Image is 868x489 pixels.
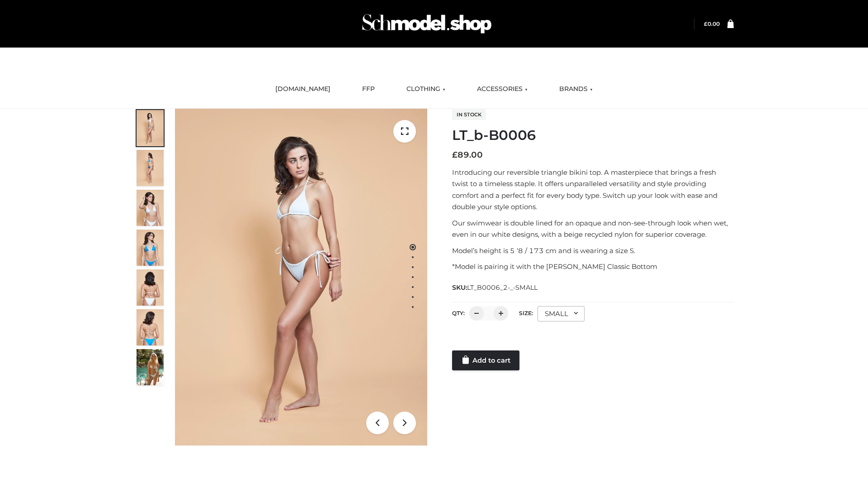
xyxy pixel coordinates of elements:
[452,167,734,213] p: Introducing our reversible triangle bikini top. A masterpiece that brings a fresh twist to a time...
[704,20,708,27] span: £
[452,350,519,370] a: Add to cart
[452,109,486,120] span: In stock
[552,79,599,99] a: BRANDS
[704,20,720,27] bdi: 0.00
[452,150,458,160] span: £
[452,282,538,293] span: SKU:
[452,261,734,273] p: *Model is pairing it with the [PERSON_NAME] Classic Bottom
[175,109,427,446] img: ArielClassicBikiniTop_CloudNine_AzureSky_OW114ECO_1
[137,230,164,266] img: ArielClassicBikiniTop_CloudNine_AzureSky_OW114ECO_4-scaled.jpg
[470,79,534,99] a: ACCESSORIES
[359,6,495,42] img: Schmodel Admin 964
[452,127,734,144] h1: LT_b-B0006
[137,309,164,345] img: ArielClassicBikiniTop_CloudNine_AzureSky_OW114ECO_8-scaled.jpg
[269,79,337,99] a: [DOMAIN_NAME]
[137,269,164,306] img: ArielClassicBikiniTop_CloudNine_AzureSky_OW114ECO_7-scaled.jpg
[355,79,382,99] a: FFP
[137,190,164,226] img: ArielClassicBikiniTop_CloudNine_AzureSky_OW114ECO_3-scaled.jpg
[452,245,734,257] p: Model’s height is 5 ‘8 / 173 cm and is wearing a size S.
[538,306,585,321] div: SMALL
[467,283,538,292] span: LT_B0006_2-_-SMALL
[704,20,720,27] a: £0.00
[137,349,164,385] img: Arieltop_CloudNine_AzureSky2.jpg
[452,217,734,240] p: Our swimwear is double lined for an opaque and non-see-through look when wet, even in our white d...
[452,150,483,160] bdi: 89.00
[137,110,164,146] img: ArielClassicBikiniTop_CloudNine_AzureSky_OW114ECO_1-scaled.jpg
[400,79,452,99] a: CLOTHING
[137,150,164,186] img: ArielClassicBikiniTop_CloudNine_AzureSky_OW114ECO_2-scaled.jpg
[519,310,533,316] label: Size:
[452,310,465,316] label: QTY:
